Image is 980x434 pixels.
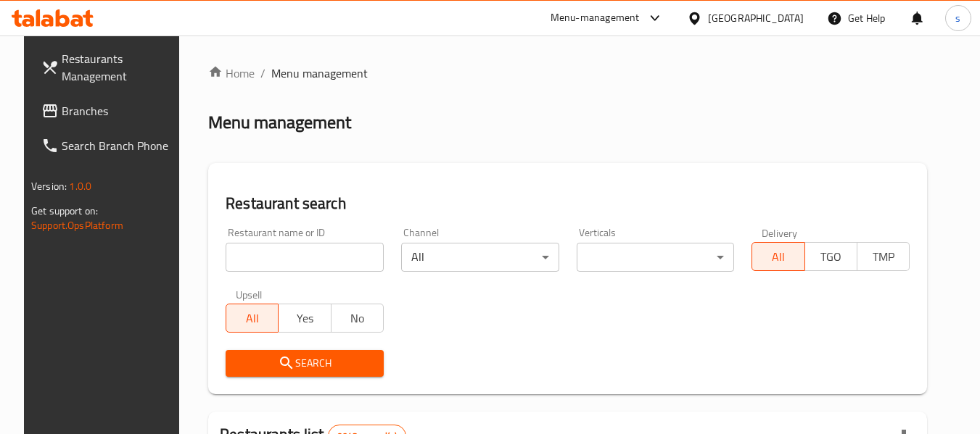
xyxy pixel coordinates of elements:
[758,246,799,267] span: All
[226,193,910,214] h2: Restaurant search
[30,41,188,93] a: Restaurants Management
[208,64,255,82] a: Home
[955,10,960,26] span: s
[236,289,263,299] label: Upsell
[226,350,384,377] button: Search
[331,304,384,333] button: No
[226,304,279,333] button: All
[278,304,331,333] button: Yes
[804,242,857,271] button: TGO
[31,177,67,196] span: Version:
[69,177,91,196] span: 1.0.0
[284,308,325,329] span: Yes
[30,93,188,128] a: Branches
[62,137,176,154] span: Search Branch Phone
[208,64,927,82] nav: breadcrumb
[62,50,176,85] span: Restaurants Management
[62,102,176,120] span: Branches
[551,9,640,27] div: Menu-management
[232,308,273,329] span: All
[30,128,188,163] a: Search Branch Phone
[577,243,735,272] div: ​
[752,242,804,271] button: All
[857,242,910,271] button: TMP
[271,64,368,82] span: Menu management
[31,201,98,220] span: Get support on:
[208,111,351,134] h2: Menu management
[401,243,559,272] div: All
[31,216,123,235] a: Support.OpsPlatform
[237,354,372,372] span: Search
[708,10,804,26] div: [GEOGRAPHIC_DATA]
[762,228,798,238] label: Delivery
[226,243,384,272] input: Search for restaurant name or ID..
[811,246,852,267] span: TGO
[337,308,378,329] span: No
[260,64,265,82] li: /
[863,246,904,267] span: TMP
